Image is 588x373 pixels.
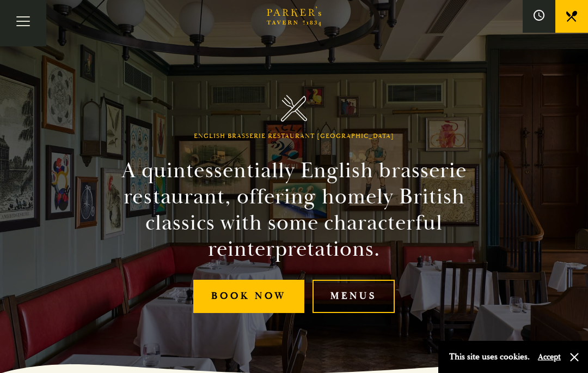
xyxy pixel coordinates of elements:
img: Parker's Tavern Brasserie Cambridge [281,95,308,122]
p: This site uses cookies. [449,349,530,365]
h1: English Brasserie Restaurant [GEOGRAPHIC_DATA] [194,133,394,140]
button: Close and accept [569,352,580,363]
button: Accept [538,352,561,362]
h2: A quintessentially English brasserie restaurant, offering homely British classics with some chara... [89,158,499,262]
a: Menus [313,280,395,313]
a: Book Now [193,280,304,313]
